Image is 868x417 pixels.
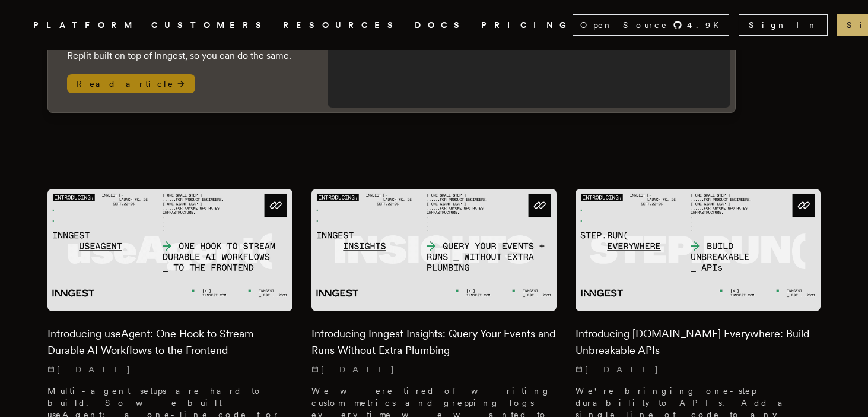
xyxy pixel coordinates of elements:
[739,14,828,36] a: Sign In
[151,18,269,33] a: CUSTOMERS
[311,189,557,311] img: Featured image for Introducing Inngest Insights: Query Your Events and Runs Without Extra Plumbin...
[415,18,467,33] a: DOCS
[47,189,292,311] img: Featured image for Introducing useAgent: One Hook to Stream Durable AI Workflows to the Frontend ...
[576,326,821,359] h2: Introducing [DOMAIN_NAME] Everywhere: Build Unbreakable APIs
[47,326,292,359] h2: Introducing useAgent: One Hook to Stream Durable AI Workflows to the Frontend
[580,19,668,31] span: Open Source
[283,18,400,33] button: RESOURCES
[33,18,137,33] button: PLATFORM
[481,18,573,33] a: PRICING
[47,364,292,375] p: [DATE]
[687,19,726,31] span: 4.9 K
[576,364,821,375] p: [DATE]
[67,74,195,93] span: Read article
[576,189,821,311] img: Featured image for Introducing Step.Run Everywhere: Build Unbreakable APIs blog post
[311,326,557,359] h2: Introducing Inngest Insights: Query Your Events and Runs Without Extra Plumbing
[311,364,557,375] p: [DATE]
